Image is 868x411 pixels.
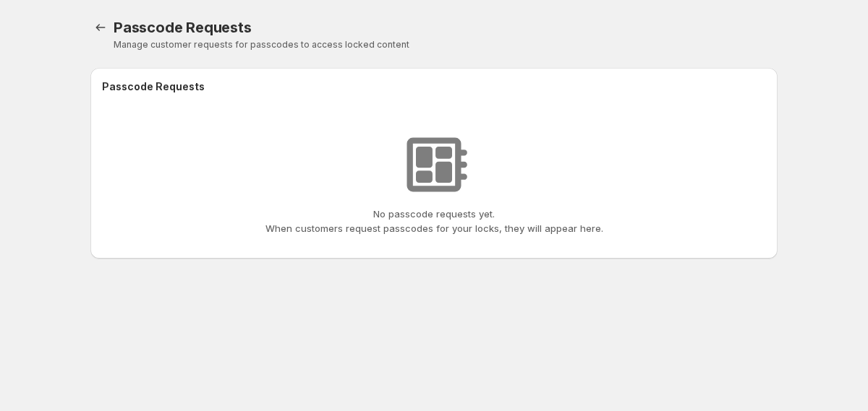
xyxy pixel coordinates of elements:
p: Manage customer requests for passcodes to access locked content [114,39,778,51]
img: No requests found [398,129,470,201]
a: Locks [90,17,111,38]
h2: Passcode Requests [102,79,205,94]
p: No passcode requests yet. When customers request passcodes for your locks, they will appear here. [265,207,603,235]
span: Passcode Requests [114,19,252,36]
